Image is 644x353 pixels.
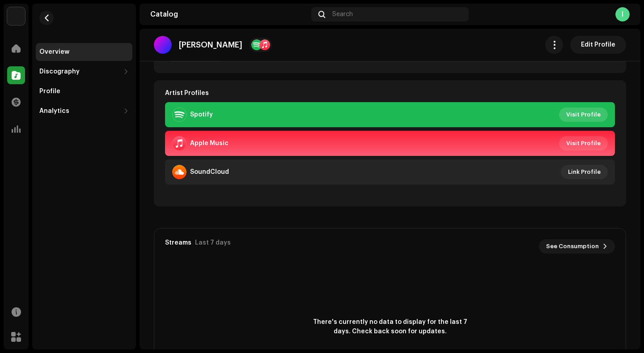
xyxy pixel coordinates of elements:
div: Profile [39,88,60,95]
div: Catalog [150,11,308,18]
button: Visit Profile [559,108,608,122]
div: Discography [39,68,80,75]
div: I [615,7,630,22]
button: See Consumption [539,239,615,254]
span: Visit Profile [566,106,601,124]
div: Analytics [39,108,69,115]
span: Visit Profile [566,134,601,152]
span: Edit Profile [581,36,615,54]
span: There's currently no data to display for the last 7 days. Check back soon for updates. [309,318,470,336]
div: SoundCloud [190,168,229,176]
button: Visit Profile [559,136,608,151]
div: Last 7 days [195,239,231,246]
p: [PERSON_NAME] [179,40,242,50]
re-m-nav-dropdown: Discography [36,63,132,81]
span: Link Profile [568,163,601,181]
re-m-nav-dropdown: Analytics [36,102,132,120]
div: Apple Music [190,140,229,147]
button: Edit Profile [570,36,626,54]
span: Search [332,11,353,18]
div: Spotify [190,111,213,118]
img: bc4c4277-71b2-49c5-abdf-ca4e9d31f9c1 [7,7,25,25]
button: Link Profile [561,165,608,179]
re-m-nav-item: Profile [36,82,132,100]
re-m-nav-item: Overview [36,43,132,61]
div: Streams [165,239,191,246]
span: See Consumption [546,237,599,255]
div: Overview [39,48,69,56]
